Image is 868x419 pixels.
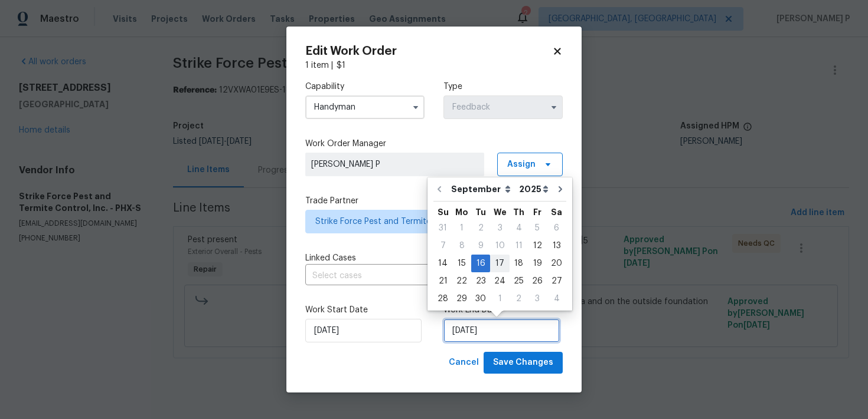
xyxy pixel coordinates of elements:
[452,273,471,289] div: 22
[305,45,552,57] h2: Edit Work Order
[510,273,528,289] div: 25
[438,208,449,216] abbr: Sunday
[490,272,510,290] div: Wed Sep 24 2025
[452,291,471,307] div: 29
[507,159,536,170] span: Assign
[510,220,528,236] div: 4
[547,255,566,272] div: Sat Sep 20 2025
[484,352,563,374] button: Save Changes
[305,267,530,285] input: Select cases
[547,291,566,307] div: 4
[490,255,510,272] div: 17
[490,220,510,236] div: 3
[528,237,547,254] div: 12
[490,237,510,254] div: 10
[311,159,478,170] span: [PERSON_NAME] P
[528,237,547,255] div: Fri Sep 12 2025
[305,95,425,119] input: Select...
[305,252,356,264] span: Linked Cases
[471,272,490,290] div: Tue Sep 23 2025
[528,290,547,308] div: Fri Oct 03 2025
[337,61,345,70] span: $ 1
[490,237,510,255] div: Wed Sep 10 2025
[547,220,566,236] div: 6
[449,355,479,370] span: Cancel
[433,219,452,237] div: Sun Aug 31 2025
[533,208,541,216] abbr: Friday
[510,219,528,237] div: Thu Sep 04 2025
[510,255,528,272] div: 18
[510,290,528,308] div: Thu Oct 02 2025
[305,81,425,93] label: Capability
[475,208,486,216] abbr: Tuesday
[471,219,490,237] div: Tue Sep 02 2025
[452,255,471,272] div: Mon Sep 15 2025
[490,255,510,272] div: Wed Sep 17 2025
[547,272,566,290] div: Sat Sep 27 2025
[433,255,452,272] div: 14
[551,208,562,216] abbr: Saturday
[305,60,563,71] div: 1 item |
[305,138,563,150] label: Work Order Manager
[471,220,490,236] div: 2
[490,291,510,307] div: 1
[513,208,524,216] abbr: Thursday
[433,272,452,290] div: Sun Sep 21 2025
[433,290,452,308] div: Sun Sep 28 2025
[305,195,563,207] label: Trade Partner
[471,237,490,254] div: 9
[433,255,452,272] div: Sun Sep 14 2025
[547,273,566,289] div: 27
[490,219,510,237] div: Wed Sep 03 2025
[547,255,566,272] div: 20
[528,273,547,289] div: 26
[510,237,528,254] div: 11
[433,273,452,289] div: 21
[528,219,547,237] div: Fri Sep 05 2025
[516,180,552,198] select: Year
[528,255,547,272] div: Fri Sep 19 2025
[433,220,452,236] div: 31
[471,290,490,308] div: Tue Sep 30 2025
[528,291,547,307] div: 3
[452,237,471,254] div: 8
[452,255,471,272] div: 15
[315,216,536,227] span: Strike Force Pest and Termite Control, Inc. - PHX-S
[305,319,422,342] input: M/D/YYYY
[471,273,490,289] div: 23
[452,290,471,308] div: Mon Sep 29 2025
[528,220,547,236] div: 5
[547,100,561,114] button: Show options
[547,290,566,308] div: Sat Oct 04 2025
[452,237,471,255] div: Mon Sep 08 2025
[433,237,452,254] div: 7
[490,290,510,308] div: Wed Oct 01 2025
[305,304,425,316] label: Work Start Date
[443,81,563,93] label: Type
[528,255,547,272] div: 19
[448,180,516,198] select: Month
[455,208,468,216] abbr: Monday
[444,352,484,374] button: Cancel
[490,273,510,289] div: 24
[547,219,566,237] div: Sat Sep 06 2025
[452,272,471,290] div: Mon Sep 22 2025
[430,177,448,201] button: Go to previous month
[443,95,563,119] input: Select...
[433,291,452,307] div: 28
[471,237,490,255] div: Tue Sep 09 2025
[409,100,423,114] button: Show options
[452,220,471,236] div: 1
[494,208,507,216] abbr: Wednesday
[528,272,547,290] div: Fri Sep 26 2025
[433,237,452,255] div: Sun Sep 07 2025
[510,291,528,307] div: 2
[471,255,490,272] div: Tue Sep 16 2025
[443,319,560,342] input: M/D/YYYY
[547,237,566,255] div: Sat Sep 13 2025
[471,291,490,307] div: 30
[510,255,528,272] div: Thu Sep 18 2025
[510,272,528,290] div: Thu Sep 25 2025
[493,355,553,370] span: Save Changes
[547,237,566,254] div: 13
